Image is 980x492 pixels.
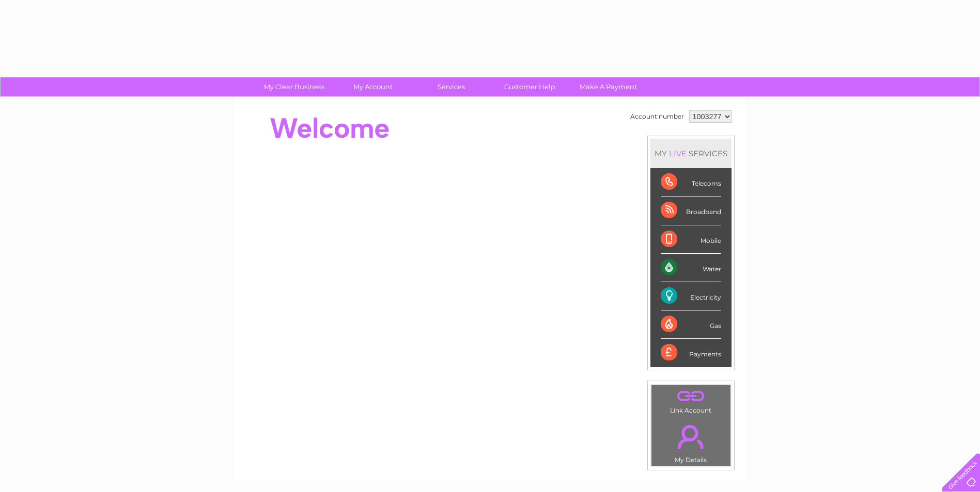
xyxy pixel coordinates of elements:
a: My Clear Business [252,77,337,96]
div: Broadband [661,196,721,225]
div: LIVE [667,149,689,158]
a: . [654,387,728,405]
div: Mobile [661,225,721,254]
a: Customer Help [487,77,572,96]
td: Account number [628,108,687,125]
a: Services [409,77,494,96]
td: My Details [651,416,731,467]
a: Make A Payment [566,77,651,96]
td: Link Account [651,384,731,417]
div: Water [661,254,721,282]
div: Gas [661,310,721,339]
div: Payments [661,339,721,367]
a: . [654,419,728,455]
div: MY SERVICES [650,139,732,168]
div: Electricity [661,282,721,310]
a: My Account [330,77,415,96]
div: Telecoms [661,168,721,196]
